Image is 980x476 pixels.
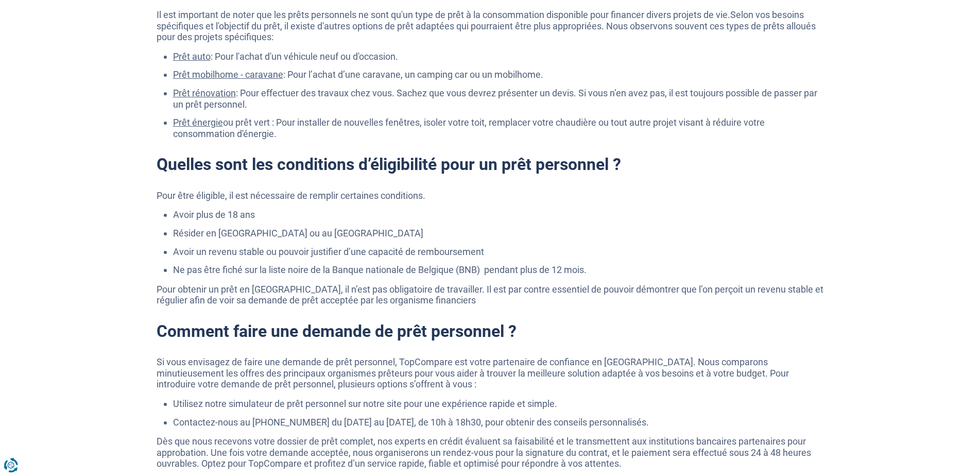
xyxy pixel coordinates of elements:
[173,69,283,80] a: Prêt mobilhome - caravane
[173,264,824,276] li: Ne pas être fiché sur la liste noire de la Banque nationale de Belgique (BNB) pendant plus de 12 ...
[173,117,223,128] a: Prêt énergie
[157,284,824,306] p: Pour obtenir un prêt en [GEOGRAPHIC_DATA], il n’est pas obligatoire de travailler. Il est par con...
[157,321,824,341] h2: Comment faire une demande de prêt personnel ?
[173,69,824,80] li: : Pour l’achat d’une caravane, un camping car ou un mobilhome.
[173,117,824,139] li: ou prêt vert : Pour installer de nouvelles fenêtres, isoler votre toit, remplacer votre chaudière...
[173,228,824,239] li: Résider en [GEOGRAPHIC_DATA] ou au [GEOGRAPHIC_DATA]
[157,190,824,201] p: Pour être éligible, il est nécessaire de remplir certaines conditions.
[173,51,211,62] a: Prêt auto
[173,51,824,62] li: : Pour l'achat d'un véhicule neuf ou d'occasion.
[173,88,824,110] li: : Pour effectuer des travaux chez vous. Sachez que vous devrez présenter un devis. Si vous n’en a...
[157,9,824,43] p: Il est important de noter que les prêts personnels ne sont qu'un type de prêt à la consommation d...
[157,155,824,174] h2: Quelles sont les conditions d’éligibilité pour un prêt personnel ?
[173,398,824,410] li: Utilisez notre simulateur de prêt personnel sur notre site pour une expérience rapide et simple.
[173,246,824,258] li: Avoir un revenu stable ou pouvoir justifier d’une capacité de remboursement
[157,356,824,390] p: Si vous envisagez de faire une demande de prêt personnel, TopCompare est votre partenaire de conf...
[173,417,824,428] li: Contactez-nous au [PHONE_NUMBER] du [DATE] au [DATE], de 10h à 18h30, pour obtenir des conseils p...
[157,436,824,469] p: Dès que nous recevons votre dossier de prêt complet, nos experts en crédit évaluent sa faisabilit...
[173,88,236,98] a: Prêt rénovation
[173,209,824,220] li: Avoir plus de 18 ans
